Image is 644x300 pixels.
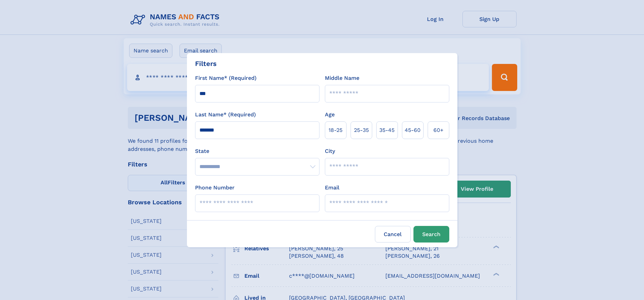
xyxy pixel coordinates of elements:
label: Phone Number [195,184,235,192]
label: First Name* (Required) [195,74,257,82]
label: Middle Name [325,74,359,82]
label: Last Name* (Required) [195,111,256,119]
label: Age [325,111,335,119]
div: Filters [195,59,217,69]
button: Search [413,226,449,243]
span: 45‑60 [405,126,421,134]
label: Email [325,184,339,192]
label: Cancel [375,226,411,243]
span: 25‑35 [354,126,369,134]
label: City [325,147,335,155]
span: 35‑45 [379,126,395,134]
span: 18‑25 [329,126,342,134]
span: 60+ [433,126,444,134]
label: State [195,147,319,155]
